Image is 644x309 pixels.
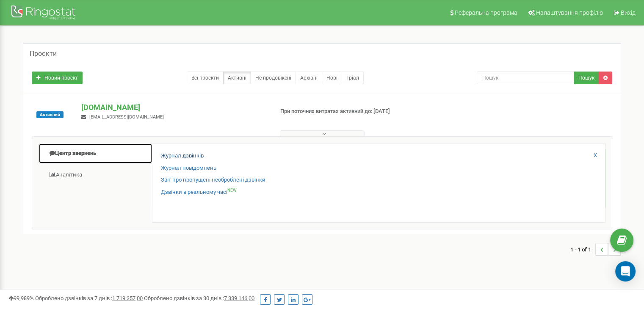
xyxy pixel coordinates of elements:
span: [EMAIL_ADDRESS][DOMAIN_NAME] [89,114,164,120]
a: Дзвінки в реальному часіNEW [161,188,237,196]
p: [DOMAIN_NAME] [81,102,266,113]
button: Пошук [574,72,599,84]
a: Архівні [296,72,322,84]
a: Не продовжені [251,72,296,84]
a: Нові [322,72,342,84]
a: Тріал [342,72,364,84]
p: При поточних витратах активний до: [DATE] [280,108,416,116]
span: Оброблено дзвінків за 7 днів : [35,295,143,301]
span: Вихід [621,9,636,16]
a: Журнал дзвінків [161,152,204,160]
sup: NEW [227,188,237,193]
span: Оброблено дзвінків за 30 днів : [144,295,254,301]
a: Аналiтика [39,165,152,185]
a: Журнал повідомлень [161,164,216,172]
a: Активні [223,72,251,84]
a: Всі проєкти [187,72,224,84]
span: Налаштування профілю [536,9,603,16]
input: Пошук [477,72,574,84]
a: X [594,152,597,160]
a: Новий проєкт [32,72,83,84]
span: Активний [36,111,64,118]
h5: Проєкти [30,50,57,58]
span: 1 - 1 of 1 [570,243,595,256]
nav: ... [570,235,621,264]
a: Центр звернень [39,143,152,164]
u: 7 339 146,00 [224,295,254,301]
span: Реферальна програма [455,9,517,16]
a: Звіт про пропущені необроблені дзвінки [161,176,265,184]
u: 1 719 357,00 [112,295,143,301]
div: Open Intercom Messenger [615,261,636,281]
span: 99,989% [8,295,34,301]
